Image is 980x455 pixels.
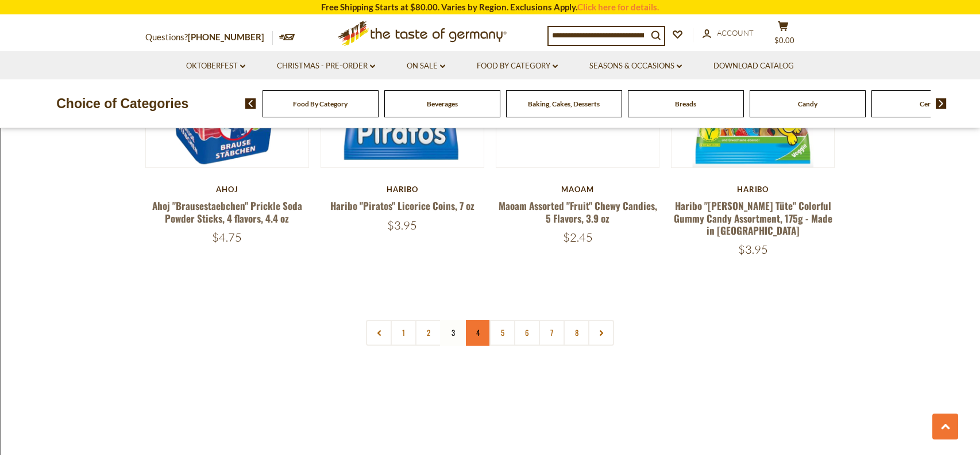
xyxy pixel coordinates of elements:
a: Breads [675,100,696,108]
img: next arrow [936,98,947,109]
div: Sign out [5,56,975,67]
img: previous arrow [245,98,256,109]
a: Beverages [427,100,458,108]
a: Account [703,27,754,40]
a: Seasons & Occasions [589,60,682,72]
a: Food By Category [293,100,348,108]
a: Cereal [920,100,939,108]
div: Sort A > Z [5,5,975,15]
button: $0.00 [766,21,800,49]
a: Click here for details. [577,2,659,12]
a: Download Catalog [713,60,794,72]
div: Move To ... [5,77,975,87]
a: Candy [798,100,817,108]
div: Rename [5,67,975,77]
div: Delete [5,36,975,46]
a: Christmas - PRE-ORDER [277,60,375,72]
a: On Sale [407,60,445,72]
a: Food By Category [477,60,558,72]
span: Account [717,28,754,37]
a: [PHONE_NUMBER] [188,32,264,42]
a: Oktoberfest [186,60,245,72]
span: $0.00 [774,36,794,45]
p: Questions? [145,30,273,45]
div: Options [5,46,975,56]
div: Move To ... [5,25,975,36]
a: Baking, Cakes, Desserts [528,100,600,108]
div: Sort New > Old [5,15,975,25]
